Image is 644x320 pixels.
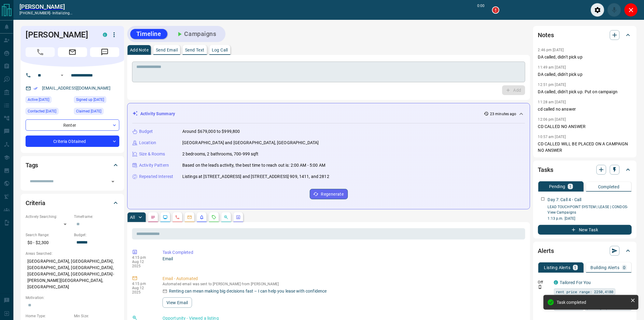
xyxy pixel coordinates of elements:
p: Size & Rooms [139,151,165,157]
p: 4:15 pm [132,255,153,260]
p: CD CALLED NO ANSWER [538,123,632,130]
p: Based on the lead's activity, the best time to reach out is: 2:00 AM - 5:00 AM [182,162,325,169]
p: DA called, didn't pick up. Put on campaign [538,89,632,95]
p: 2 bedrooms, 2 bathrooms, 700-999 sqft [182,151,259,157]
div: Renter [26,119,119,131]
p: Location [139,140,156,146]
p: All [130,215,135,219]
svg: Emails [187,215,192,220]
p: [GEOGRAPHIC_DATA], [GEOGRAPHIC_DATA], [GEOGRAPHIC_DATA], [GEOGRAPHIC_DATA], [GEOGRAPHIC_DATA], [G... [26,256,119,292]
p: DA called, didn't pick up [538,71,632,78]
p: DA called, didn't pick up [538,54,632,60]
p: Motivation: [26,295,119,300]
p: [GEOGRAPHIC_DATA] and [GEOGRAPHIC_DATA], [GEOGRAPHIC_DATA] [182,140,319,146]
svg: Requests [212,215,216,220]
p: Send Text [185,48,205,52]
button: Timeline [130,29,167,39]
p: 0:00 [478,3,485,17]
div: Activity Summary23 minutes ago [132,108,525,119]
p: Listing Alerts [544,265,571,270]
div: Task completed [557,300,628,305]
a: [PERSON_NAME] [19,3,73,10]
p: 23 minutes ago [490,111,516,117]
h2: Criteria [26,198,45,208]
div: Mon Aug 11 2025 [26,96,71,105]
p: Add Note [130,48,149,52]
p: Log Call [212,48,228,52]
p: 11:28 am [DATE] [538,100,566,104]
div: Mute [607,3,621,17]
p: Aug 12 2025 [132,286,153,294]
p: Search Range: [26,232,71,238]
h2: Notes [538,30,554,40]
p: 1:13 p.m. [DATE] [548,216,632,221]
p: 2:46 pm [DATE] [538,48,564,52]
div: Thu Jul 28 2016 [74,96,119,105]
p: Off [538,279,550,285]
p: Day 7: Call 4 - Call [548,197,582,203]
p: Budget [139,128,153,135]
p: Min Size: [74,313,119,319]
svg: Listing Alerts [199,215,204,220]
button: Open [109,177,117,186]
p: 0 [623,265,626,270]
p: Send Email [156,48,178,52]
p: cd called no answer [538,106,632,112]
h2: Tasks [538,165,553,175]
span: Signed up [DATE] [76,97,104,103]
p: Email [163,256,523,262]
p: 11:49 am [DATE] [538,65,566,69]
p: Completed [598,185,620,189]
button: Open [58,72,66,79]
p: Areas Searched: [26,251,119,256]
h2: Tags [26,160,38,170]
div: Criteria [26,196,119,210]
p: 1 [574,265,577,270]
p: Email - Automated [163,276,523,282]
button: New Task [538,225,632,235]
svg: Opportunities [224,215,229,220]
svg: Calls [175,215,180,220]
div: Tags [26,158,119,172]
p: Pending [549,184,565,189]
span: Active [DATE] [28,97,49,103]
div: Sun Aug 10 2025 [26,108,71,116]
a: Tailored For You [560,280,591,285]
div: Alerts [538,244,632,258]
p: Activity Pattern [139,162,169,169]
svg: Agent Actions [236,215,241,220]
p: 12:06 pm [DATE] [538,117,566,122]
p: CD CALLED WILL BE PLACED ON A CAMPAIGN NO ANSWER [538,141,632,154]
p: $0 - $2,300 [26,238,71,248]
p: 10:57 am [DATE] [538,135,566,139]
div: Tasks [538,162,632,177]
span: initializing... [52,11,73,15]
p: Home Type: [26,313,71,319]
p: Automated email was sent to [PERSON_NAME] from [PERSON_NAME] [163,282,523,286]
p: Aug 12 2025 [132,260,153,268]
span: Email [58,47,87,57]
h1: [PERSON_NAME] [26,30,94,40]
div: Criteria Obtained [26,136,119,147]
p: 1 [569,184,572,189]
div: Sun Jul 29 2018 [74,108,119,116]
h2: Alerts [538,246,554,256]
a: [EMAIL_ADDRESS][DOMAIN_NAME] [42,86,111,91]
p: 4:15 pm [132,282,153,286]
p: Actively Searching: [26,214,71,219]
p: Budget: [74,232,119,238]
p: Renting can mean making big decisions fast – I can help you lease with confidence [169,288,327,294]
button: Regenerate [310,189,348,199]
div: Notes [538,28,632,42]
p: Activity Summary [140,111,175,117]
div: condos.ca [554,280,558,285]
p: Around $679,000 to $999,800 [182,128,240,135]
p: Timeframe: [74,214,119,219]
p: [PHONE_NUMBER] - [19,10,73,16]
div: condos.ca [103,33,107,37]
svg: Lead Browsing Activity [163,215,168,220]
button: Campaigns [170,29,222,39]
button: View Email [163,297,192,308]
span: rent price range: 2250,4180 [556,289,614,295]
